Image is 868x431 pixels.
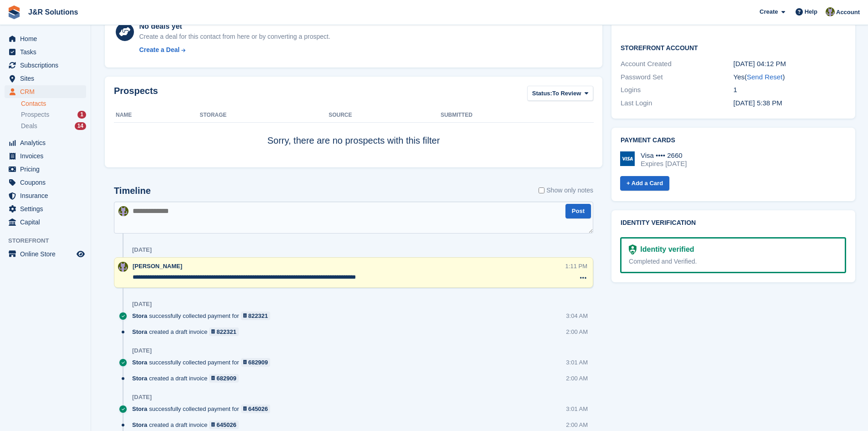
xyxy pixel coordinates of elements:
[132,347,152,354] div: [DATE]
[5,189,86,202] a: menu
[734,59,846,69] div: [DATE] 04:12 PM
[20,216,75,228] span: Capital
[20,163,75,176] span: Pricing
[5,248,86,260] a: menu
[5,59,86,72] a: menu
[5,46,86,58] a: menu
[132,312,147,320] span: Stora
[621,59,733,69] div: Account Created
[734,85,846,95] div: 1
[132,405,147,413] span: Stora
[5,136,86,149] a: menu
[621,219,846,227] h2: Identity verification
[75,249,86,260] a: Preview store
[565,204,591,219] button: Post
[552,89,581,98] span: To Review
[5,150,86,162] a: menu
[20,248,75,260] span: Online Store
[621,98,733,109] div: Last Login
[200,108,329,123] th: Storage
[21,110,86,119] a: Prospects 1
[539,186,544,195] input: Show only notes
[216,374,236,383] div: 682909
[566,312,588,320] div: 3:04 AM
[209,327,239,336] a: 822321
[114,186,151,196] h2: Timeline
[118,206,128,216] img: Chris Dell
[8,236,91,245] span: Storefront
[132,405,275,413] div: successfully collected payment for
[20,46,75,58] span: Tasks
[216,327,236,336] div: 822321
[21,110,49,119] span: Prospects
[734,72,846,83] div: Yes
[132,394,152,401] div: [DATE]
[532,89,552,98] span: Status:
[132,246,152,254] div: [DATE]
[139,32,330,42] div: Create a deal for this contact from here or by converting a prospect.
[20,150,75,162] span: Invoices
[621,72,733,83] div: Password Set
[132,421,147,429] span: Stora
[836,8,860,17] span: Account
[133,263,182,270] span: [PERSON_NAME]
[7,5,21,19] img: stora-icon-8386f47178a22dfd0bd8f6a31ec36ba5ce8667c1dd55bd0f319d3a0aa187defe.svg
[132,358,147,367] span: Stora
[25,5,82,20] a: J&R Solutions
[132,312,275,320] div: successfully collected payment for
[267,135,440,145] span: Sorry, there are no prospects with this filter
[20,203,75,215] span: Settings
[760,7,778,16] span: Create
[20,32,75,45] span: Home
[734,99,782,107] time: 2024-11-08 17:38:59 UTC
[132,301,152,308] div: [DATE]
[20,59,75,72] span: Subscriptions
[139,45,330,55] a: Create a Deal
[132,358,275,367] div: successfully collected payment for
[805,7,817,16] span: Help
[132,327,243,336] div: created a draft invoice
[20,85,75,98] span: CRM
[5,216,86,228] a: menu
[441,108,593,123] th: Submitted
[5,32,86,45] a: menu
[132,374,147,383] span: Stora
[114,86,158,103] h2: Prospects
[637,244,694,255] div: Identity verified
[139,45,180,55] div: Create a Deal
[20,136,75,149] span: Analytics
[75,122,86,130] div: 14
[5,85,86,98] a: menu
[745,73,785,81] span: ( )
[5,176,86,189] a: menu
[118,262,128,272] img: Chris Dell
[566,358,588,367] div: 3:01 AM
[620,151,635,166] img: Visa Logo
[248,358,268,367] div: 682909
[209,374,239,383] a: 682909
[241,358,271,367] a: 682909
[641,160,687,168] div: Expires [DATE]
[565,262,587,270] div: 1:11 PM
[5,72,86,85] a: menu
[5,163,86,176] a: menu
[216,421,236,429] div: 645026
[621,85,733,95] div: Logins
[248,312,268,320] div: 822321
[566,405,588,413] div: 3:01 AM
[114,108,200,123] th: Name
[77,111,86,119] div: 1
[21,121,86,131] a: Deals 14
[248,405,268,413] div: 645026
[21,122,37,130] span: Deals
[139,21,330,32] div: No deals yet
[621,43,846,52] h2: Storefront Account
[329,108,441,123] th: Source
[826,7,835,16] img: Chris Dell
[566,374,588,383] div: 2:00 AM
[566,327,588,336] div: 2:00 AM
[20,72,75,85] span: Sites
[641,151,687,160] div: Visa •••• 2660
[566,421,588,429] div: 2:00 AM
[621,137,846,144] h2: Payment cards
